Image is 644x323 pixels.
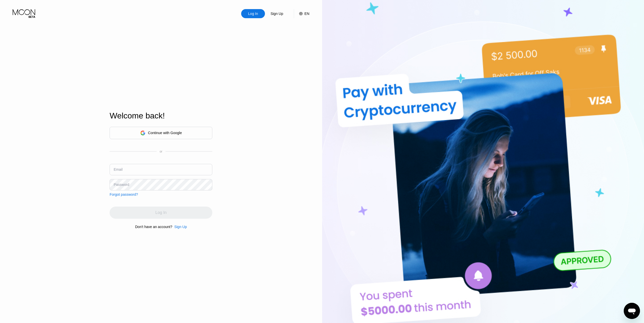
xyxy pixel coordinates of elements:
[265,9,289,18] div: Sign Up
[248,11,259,16] div: Log In
[270,11,284,16] div: Sign Up
[114,167,122,171] div: Email
[110,192,138,196] div: Forgot password?
[304,12,309,16] div: EN
[174,225,187,229] div: Sign Up
[135,225,172,229] div: Don't have an account?
[624,303,640,319] iframe: Pulsante per aprire la finestra di messaggistica
[294,9,309,18] div: EN
[241,9,265,18] div: Log In
[110,111,212,120] div: Welcome back!
[110,127,212,139] div: Continue with Google
[160,150,162,153] div: or
[114,183,129,187] div: Password
[148,131,182,135] div: Continue with Google
[172,225,187,229] div: Sign Up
